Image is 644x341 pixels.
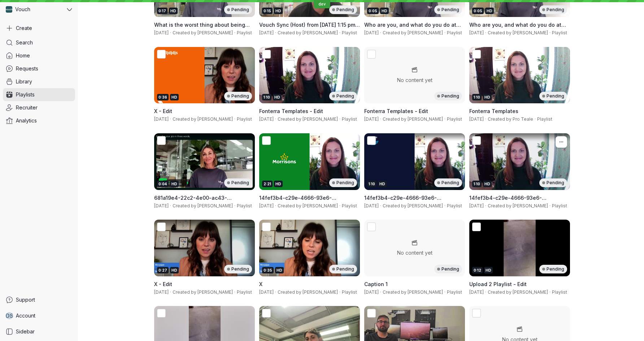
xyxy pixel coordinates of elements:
[169,116,173,122] span: ·
[3,49,75,62] a: Home
[10,312,14,319] span: S
[15,6,30,13] span: Vouch
[548,30,552,36] span: ·
[154,21,255,29] h3: What is the worst thing about being part of the Zantic Team - Edit
[364,281,388,287] span: Caption 1
[3,114,75,127] a: Analytics
[537,116,552,122] span: Playlist
[3,101,75,114] a: Recruiter
[364,22,461,35] span: Who are you, and what do you do at [GEOGRAPHIC_DATA]? - Edit
[469,281,527,287] span: Upload 2 Playlist - Edit
[154,30,169,35] span: [DATE]
[469,203,484,208] span: [DATE]
[552,203,567,208] span: Playlist
[274,30,278,36] span: ·
[273,94,282,100] div: HD
[447,203,462,208] span: Playlist
[170,94,179,100] div: HD
[447,289,462,295] span: Playlist
[274,289,278,295] span: ·
[224,5,252,14] div: Pending
[488,203,548,208] span: Created by [PERSON_NAME]
[16,52,30,59] span: Home
[154,22,250,35] span: What is the worst thing about being part of the Zantic Team - Edit
[3,3,65,16] div: Vouch
[469,22,566,35] span: Who are you, and what do you do at [GEOGRAPHIC_DATA]? - Edit
[472,94,482,100] div: 1:10
[274,181,283,187] div: HD
[329,92,357,100] div: Pending
[380,8,389,14] div: HD
[469,21,570,29] h3: Who are you, and what do you do at Zantic? - Edit
[488,30,548,35] span: Created by [PERSON_NAME]
[483,94,492,100] div: HD
[484,289,488,295] span: ·
[237,203,252,208] span: Playlist
[443,116,447,122] span: ·
[154,194,255,202] h3: 681a19e4-22c2-4e00-ac43-04083671e218.mp4 - Edit
[364,195,444,208] span: 14fef3b4-c29e-4666-93e6-0721d3125246_mono.mp4 - Edit
[5,312,10,319] span: D
[378,181,387,187] div: HD
[488,289,548,295] span: Created by [PERSON_NAME]
[16,117,37,124] span: Analytics
[364,194,465,202] h3: 14fef3b4-c29e-4666-93e6-0721d3125246_mono.mp4 - Edit
[539,265,567,273] div: Pending
[3,88,75,101] a: Playlists
[342,30,357,35] span: Playlist
[383,30,443,35] span: Created by [PERSON_NAME]
[224,265,252,273] div: Pending
[274,8,283,14] div: HD
[3,293,75,306] a: Support
[157,267,169,273] div: 0:27
[3,36,75,49] a: Search
[364,203,379,208] span: [DATE]
[16,25,32,32] span: Create
[169,30,173,36] span: ·
[539,5,567,14] div: Pending
[16,104,38,111] span: Recruiter
[259,21,360,29] h3: Vouch Sync (Host) from 11 July 2025 at 1:15 pm - Edit
[278,289,338,295] span: Created by [PERSON_NAME]
[173,116,233,122] span: Created by [PERSON_NAME]
[16,78,32,85] span: Library
[469,289,484,295] span: [DATE]
[224,92,252,100] div: Pending
[383,289,443,295] span: Created by [PERSON_NAME]
[154,289,169,295] span: [DATE]
[173,203,233,208] span: Created by [PERSON_NAME]
[275,267,284,273] div: HD
[469,108,518,114] span: Fonterra Templates
[169,203,173,209] span: ·
[157,181,169,187] div: 0:04
[434,5,462,14] div: Pending
[262,267,274,273] div: 0:35
[552,289,567,295] span: Playlist
[472,267,483,273] div: 0:12
[443,203,447,209] span: ·
[484,116,488,122] span: ·
[170,267,179,273] div: HD
[342,116,357,122] span: Playlist
[169,8,178,14] div: HD
[342,289,357,295] span: Playlist
[329,265,357,273] div: Pending
[469,30,484,35] span: [DATE]
[469,194,570,202] h3: 14fef3b4-c29e-4666-93e6-0721d3125246_mono.mp4 - Edit
[379,116,383,122] span: ·
[259,195,339,208] span: 14fef3b4-c29e-4666-93e6-0721d3125246_mono.mp4 - Edit
[338,116,342,122] span: ·
[259,30,274,35] span: [DATE]
[552,30,567,35] span: Playlist
[170,181,179,187] div: HD
[262,8,273,14] div: 0:15
[6,6,12,13] img: Vouch avatar
[16,65,38,72] span: Requests
[173,289,233,295] span: Created by [PERSON_NAME]
[233,203,237,209] span: ·
[469,116,484,122] span: [DATE]
[154,281,172,287] span: X - Edit
[484,267,493,273] div: HD
[379,289,383,295] span: ·
[338,289,342,295] span: ·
